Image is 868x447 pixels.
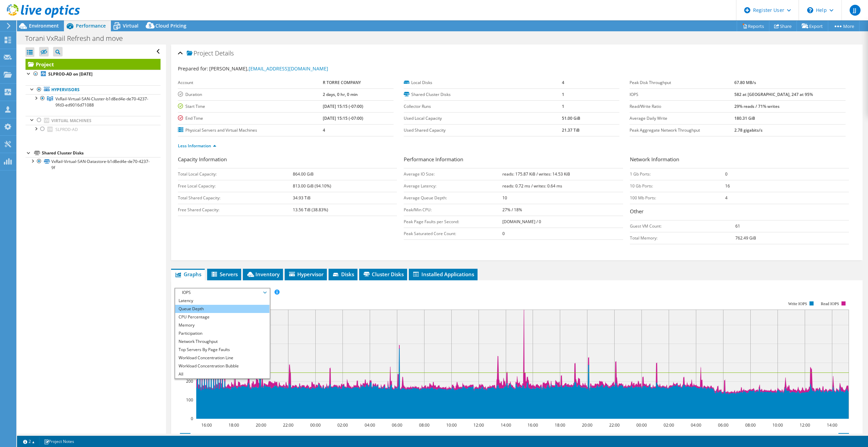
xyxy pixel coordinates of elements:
a: Project Notes [39,437,79,446]
li: Network Throughput [175,337,269,346]
label: Shared Cluster Disks [404,91,562,98]
text: 04:00 [364,422,375,428]
span: Virtual [123,22,138,29]
label: Average Daily Write [630,115,734,122]
td: 100 Mb Ports: [630,192,725,204]
td: Peak Saturated Core Count: [404,228,502,239]
text: 02:00 [337,422,348,428]
span: Performance [76,22,106,29]
label: Local Disks [404,79,562,86]
td: Total Local Capacity: [178,168,293,180]
text: 18:00 [554,422,565,428]
h3: Network Information [630,155,849,165]
td: Average Latency: [404,180,502,192]
text: 00:00 [636,422,647,428]
text: 14:00 [827,422,837,428]
b: reads: 175.87 KiB / writes: 14.53 KiB [502,171,570,177]
b: 2.78 gigabits/s [734,127,763,133]
text: 04:00 [690,422,701,428]
b: 4 [323,127,325,133]
text: 16:00 [527,422,538,428]
text: 0 [191,416,193,421]
b: 1 [562,103,564,109]
span: Details [215,49,234,57]
span: Environment [29,22,59,29]
span: SLPROD-AD [55,127,78,132]
b: 29% reads / 71% writes [734,103,780,109]
li: Memory [175,321,269,329]
span: VxRail-Virtual-SAN-Cluster-b1d8ed4e-de70-4237-9fd3-ed9016d71088 [55,96,148,108]
b: 16 [725,183,730,189]
b: 4 [725,195,728,201]
span: Cloud Pricing [155,22,186,29]
td: Average Queue Depth: [404,192,502,204]
td: Peak/Min CPU: [404,204,502,216]
li: Participation [175,329,269,337]
td: Free Shared Capacity: [178,204,293,216]
label: Read/Write Ratio [630,103,734,110]
b: 67.80 MB/s [734,80,756,85]
text: 10:00 [446,422,456,428]
b: 27% / 18% [502,207,522,213]
td: Average IO Size: [404,168,502,180]
text: 10:00 [772,422,783,428]
b: 0 [725,171,728,177]
label: IOPS [630,91,734,98]
text: 12:00 [799,422,810,428]
b: 180.31 GiB [734,115,755,121]
li: Queue Depth [175,305,269,313]
text: 12:00 [473,422,484,428]
a: Reports [737,21,769,31]
span: Inventory [246,271,280,278]
b: 10 [502,195,507,201]
label: Physical Servers and Virtual Machines [178,127,323,134]
a: VxRail-Virtual-SAN-Cluster-b1d8ed4e-de70-4237-9fd3-ed9016d71088 [26,94,161,109]
span: Servers [211,271,238,278]
label: Peak Aggregate Network Throughput [630,127,734,134]
text: 100 [186,397,193,403]
text: Read IOPS [821,301,839,306]
td: 10 Gb Ports: [630,180,725,192]
a: SLPROD-AD on [DATE] [26,70,161,79]
text: 08:00 [419,422,429,428]
td: 1 Gb Ports: [630,168,725,180]
a: VxRail-Virtual-SAN-Datastore-b1d8ed4e-de70-4237-9f [26,157,161,172]
td: Guest VM Count: [630,220,735,232]
td: Total Shared Capacity: [178,192,293,204]
span: Graphs [174,271,201,278]
text: 22:00 [283,422,293,428]
li: Workload Concentration Bubble [175,362,269,370]
h3: Other [630,208,849,217]
b: [DATE] 15:15 (-07:00) [323,115,363,121]
label: Duration [178,91,323,98]
b: SLPROD-AD on [DATE] [48,71,93,77]
text: 18:00 [228,422,239,428]
svg: \n [807,7,813,13]
span: [PERSON_NAME], [209,65,328,72]
text: Write IOPS [788,301,807,306]
h3: Capacity Information [178,155,397,165]
label: Account [178,79,323,86]
b: 864.00 GiB [293,171,314,177]
b: 762.49 GiB [735,235,756,241]
li: All [175,370,269,378]
label: Used Local Capacity [404,115,562,122]
td: Peak Page Faults per Second: [404,216,502,228]
span: Disks [332,271,354,278]
a: Virtual Machines [26,116,161,125]
b: 582 at [GEOGRAPHIC_DATA], 247 at 95% [734,92,813,97]
b: 813.00 GiB (94.10%) [293,183,331,189]
label: Prepared for: [178,65,208,72]
b: 61 [735,223,740,229]
text: 20:00 [582,422,592,428]
a: Project [26,59,161,70]
text: 14:00 [500,422,511,428]
text: 02:00 [663,422,674,428]
b: 1 [562,92,564,97]
label: End Time [178,115,323,122]
b: [DATE] 15:15 (-07:00) [323,103,363,109]
a: Share [769,21,797,31]
span: Hypervisor [288,271,323,278]
h1: Torani VxRail Refresh and move [22,35,133,42]
text: 06:00 [391,422,402,428]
